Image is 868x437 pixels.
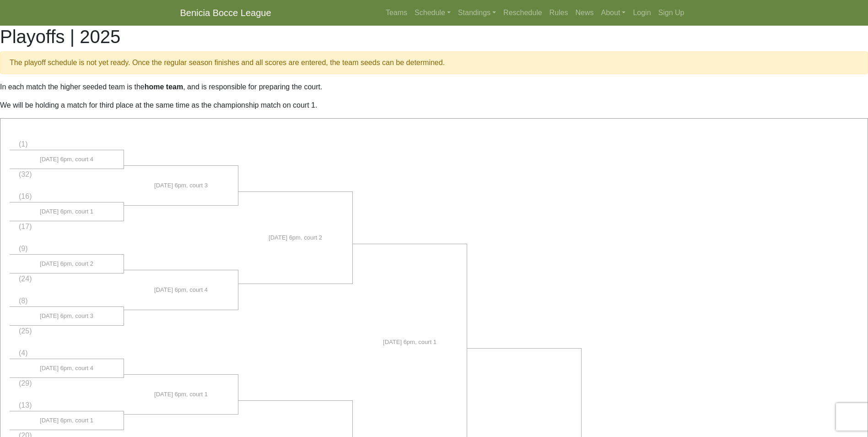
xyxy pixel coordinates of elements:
a: Standings [454,4,500,22]
a: Login [629,4,654,22]
span: (16) [19,192,32,200]
span: [DATE] 6pm, court 2 [269,233,322,242]
span: [DATE] 6pm, court 3 [40,311,93,321]
span: (29) [19,379,32,387]
span: (4) [19,349,28,357]
span: (1) [19,140,28,148]
a: Sign Up [655,4,688,22]
a: News [572,4,598,22]
a: Benicia Bocce League [180,4,271,22]
span: [DATE] 6pm, court 1 [40,416,93,425]
a: Rules [546,4,572,22]
span: (13) [19,401,32,409]
strong: home team [145,83,183,91]
span: (9) [19,245,28,252]
span: (25) [19,327,32,335]
a: Schedule [411,4,454,22]
span: [DATE] 6pm, court 4 [40,364,93,373]
span: [DATE] 6pm, court 1 [154,390,208,399]
span: [DATE] 6pm, court 4 [154,285,208,295]
span: (24) [19,275,32,283]
span: [DATE] 6pm, court 4 [40,155,93,164]
a: Reschedule [500,4,546,22]
span: (17) [19,223,32,230]
a: Teams [382,4,411,22]
span: [DATE] 6pm, court 2 [40,259,93,268]
span: [DATE] 6pm, court 1 [383,338,437,347]
span: (8) [19,297,28,305]
span: [DATE] 6pm, court 3 [154,181,208,190]
span: [DATE] 6pm, court 1 [40,207,93,216]
a: About [598,4,630,22]
span: (32) [19,170,32,178]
